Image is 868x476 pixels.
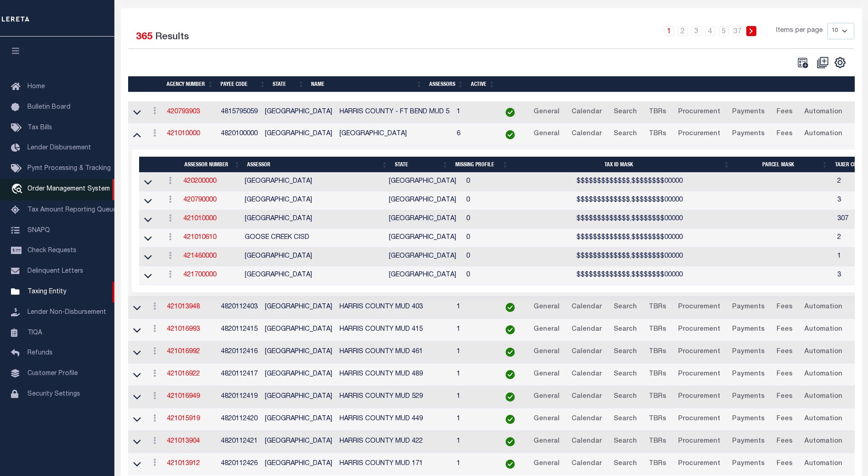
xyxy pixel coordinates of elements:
[27,391,80,397] span: Security Settings
[609,300,641,315] a: Search
[609,323,641,337] a: Search
[183,216,216,222] a: 421010000
[645,457,670,471] a: TBRs
[336,123,453,146] td: [GEOGRAPHIC_DATA]
[27,350,53,356] span: Refunds
[728,105,769,120] a: Payments
[529,412,564,427] a: General
[567,434,606,449] a: Calendar
[27,207,117,213] span: Tax Amount Reporting Queue
[27,186,110,192] span: Order Management System
[336,101,453,124] td: HARRIS COUNTY - FT BEND MUD 5
[609,390,641,404] a: Search
[183,178,216,185] a: 420200000
[167,326,200,333] a: 421016993
[664,26,674,36] a: 1
[645,434,670,449] a: TBRs
[678,26,688,36] a: 2
[27,104,70,111] span: Bulletin Board
[728,323,769,337] a: Payments
[691,26,701,36] a: 3
[645,127,670,142] a: TBRs
[529,345,564,360] a: General
[217,386,261,408] td: 4820112419
[577,234,683,241] span: $$$$$$$$$$$$$,$$$$$$$$00000
[463,248,521,266] td: 0
[27,268,83,275] span: Delinquent Letters
[217,408,261,431] td: 4820112420
[567,367,606,382] a: Calendar
[506,460,515,469] img: check-icon-green.svg
[167,304,200,310] a: 421013948
[609,127,641,142] a: Search
[463,229,521,248] td: 0
[506,370,515,379] img: check-icon-green.svg
[453,364,495,386] td: 1
[183,272,216,278] a: 421700000
[733,157,831,173] th: Parcel Mask: activate to sort column ascending
[261,431,336,453] td: [GEOGRAPHIC_DATA]
[674,127,724,142] a: Procurement
[261,453,336,476] td: [GEOGRAPHIC_DATA]
[674,105,724,120] a: Procurement
[261,123,336,146] td: [GEOGRAPHIC_DATA]
[27,145,91,151] span: Lender Disbursement
[529,390,564,404] a: General
[609,412,641,427] a: Search
[567,345,606,360] a: Calendar
[27,248,76,254] span: Check Requests
[391,157,452,173] th: State: activate to sort column ascending
[336,319,453,341] td: HARRIS COUNTY MUD 415
[217,296,261,319] td: 4820112403
[529,457,564,471] a: General
[776,26,823,36] span: Items per page
[567,300,606,315] a: Calendar
[728,127,769,142] a: Payments
[800,127,846,142] a: Automation
[167,131,200,137] a: 421010000
[609,457,641,471] a: Search
[719,26,729,36] a: 5
[772,412,797,427] a: Fees
[645,412,670,427] a: TBRs
[772,323,797,337] a: Fees
[567,457,606,471] a: Calendar
[452,157,512,173] th: Missing Profile: activate to sort column ascending
[217,341,261,364] td: 4820112416
[512,157,733,173] th: Tax ID Mask: activate to sort column ascending
[728,390,769,404] a: Payments
[577,253,683,259] span: $$$$$$$$$$$$$,$$$$$$$$00000
[11,184,26,196] i: travel_explore
[385,173,463,191] td: [GEOGRAPHIC_DATA]
[167,438,200,444] a: 421013904
[674,300,724,315] a: Procurement
[453,296,495,319] td: 1
[506,415,515,424] img: check-icon-green.svg
[728,345,769,360] a: Payments
[269,76,307,92] th: State: activate to sort column ascending
[453,408,495,431] td: 1
[217,364,261,386] td: 4820112417
[453,453,495,476] td: 1
[167,109,200,115] a: 420793903
[772,457,797,471] a: Fees
[453,319,495,341] td: 1
[674,434,724,449] a: Procurement
[336,341,453,364] td: HARRIS COUNTY MUD 461
[567,390,606,404] a: Calendar
[772,127,797,142] a: Fees
[217,319,261,341] td: 4820112415
[241,248,385,266] td: [GEOGRAPHIC_DATA]
[27,309,106,316] span: Lender Non-Disbursement
[567,323,606,337] a: Calendar
[241,266,385,285] td: [GEOGRAPHIC_DATA]
[577,272,683,278] span: $$$$$$$$$$$$$,$$$$$$$$00000
[181,157,244,173] th: Assessor Number: activate to sort column ascending
[728,434,769,449] a: Payments
[453,431,495,453] td: 1
[506,348,515,357] img: check-icon-green.svg
[453,123,495,146] td: 6
[453,341,495,364] td: 1
[674,323,724,337] a: Procurement
[577,178,683,185] span: $$$$$$$$$$$$$,$$$$$$$$00000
